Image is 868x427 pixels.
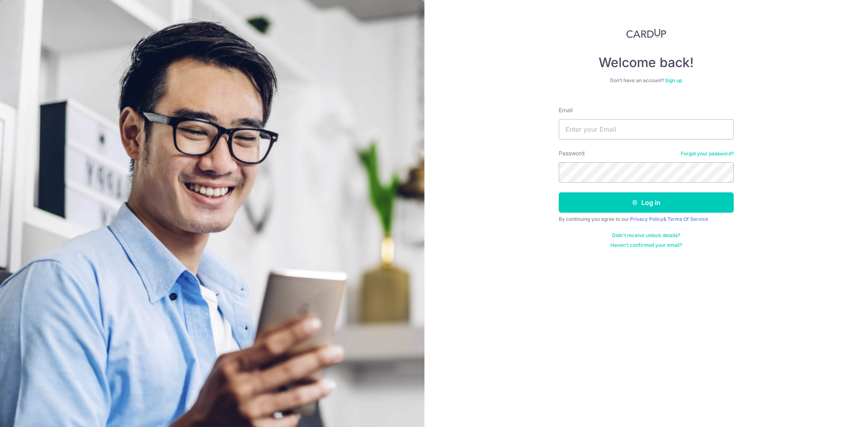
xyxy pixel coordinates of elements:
[630,216,663,222] a: Privacy Policy
[612,232,680,239] a: Didn't receive unlock details?
[559,77,734,84] div: Don’t have an account?
[681,150,734,157] a: Forgot your password?
[665,77,682,83] a: Sign up
[559,54,734,71] h4: Welcome back!
[559,149,585,157] label: Password
[559,106,573,114] label: Email
[667,216,708,222] a: Terms Of Service
[559,119,734,139] input: Enter your Email
[626,28,666,38] img: CardUp Logo
[610,242,682,248] a: Haven't confirmed your email?
[559,192,734,213] button: Log in
[559,216,734,222] div: By continuing you agree to our &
